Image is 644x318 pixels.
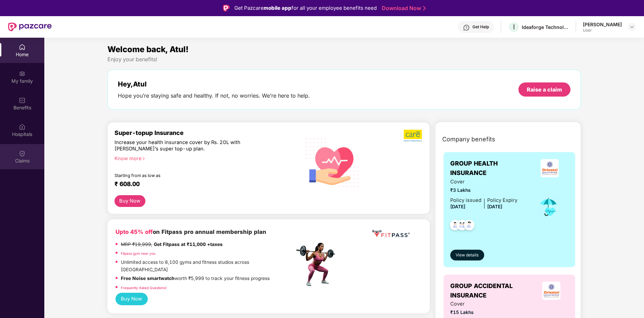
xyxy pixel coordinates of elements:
button: View details [450,250,484,260]
div: Starting from as low as [114,173,266,178]
img: svg+xml;base64,PHN2ZyB4bWxucz0iaHR0cDovL3d3dy53My5vcmcvMjAwMC9zdmciIHdpZHRoPSI0OC45MTUiIGhlaWdodD... [454,218,470,234]
a: Fitpass gym near you [121,251,155,255]
span: Welcome back, Atul! [107,44,189,54]
span: ₹15 Lakhs [450,309,517,316]
span: Cover [450,300,517,308]
a: Frequently Asked Questions! [121,286,167,290]
button: Buy Now [114,195,145,207]
img: fpp.png [294,241,341,288]
img: insurerLogo [542,282,560,300]
p: Unlimited access to 8,100 gyms and fitness studios across [GEOGRAPHIC_DATA] [121,259,294,273]
img: svg+xml;base64,PHN2ZyBpZD0iSG9zcGl0YWxzIiB4bWxucz0iaHR0cDovL3d3dy53My5vcmcvMjAwMC9zdmciIHdpZHRoPS... [19,123,26,130]
span: I [513,23,515,31]
div: [PERSON_NAME] [583,21,622,28]
div: Hope you’re staying safe and healthy. If not, no worries. We’re here to help. [118,92,310,99]
img: svg+xml;base64,PHN2ZyBpZD0iSG9tZSIgeG1sbnM9Imh0dHA6Ly93d3cudzMub3JnLzIwMDAvc3ZnIiB3aWR0aD0iMjAiIG... [19,44,26,50]
span: Cover [450,178,517,186]
img: Logo [223,5,230,11]
b: on Fitpass pro annual membership plan [116,228,266,235]
img: svg+xml;base64,PHN2ZyB4bWxucz0iaHR0cDovL3d3dy53My5vcmcvMjAwMC9zdmciIHhtbG5zOnhsaW5rPSJodHRwOi8vd3... [301,130,365,195]
b: Upto 45% off [116,228,153,235]
img: New Pazcare Logo [8,23,52,31]
span: [DATE] [450,204,465,209]
span: GROUP HEALTH INSURANCE [450,159,531,178]
img: insurerLogo [541,159,559,177]
img: svg+xml;base64,PHN2ZyB3aWR0aD0iMjAiIGhlaWdodD0iMjAiIHZpZXdCb3g9IjAgMCAyMCAyMCIgZmlsbD0ibm9uZSIgeG... [19,70,26,77]
span: [DATE] [487,204,502,209]
div: Know more [114,155,290,160]
strong: Get Fitpass at ₹11,000 +taxes [154,242,223,247]
img: svg+xml;base64,PHN2ZyB4bWxucz0iaHR0cDovL3d3dy53My5vcmcvMjAwMC9zdmciIHdpZHRoPSI0OC45NDMiIGhlaWdodD... [461,218,477,234]
img: icon [538,196,559,218]
span: GROUP ACCIDENTAL INSURANCE [450,281,534,301]
div: Super-topup Insurance [114,129,294,136]
img: fppp.png [371,227,411,240]
div: User [583,28,622,33]
div: Raise a claim [527,86,562,93]
div: Policy Expiry [487,197,517,204]
img: svg+xml;base64,PHN2ZyBpZD0iQmVuZWZpdHMiIHhtbG5zPSJodHRwOi8vd3d3LnczLm9yZy8yMDAwL3N2ZyIgd2lkdGg9Ij... [19,97,26,104]
button: Buy Now [116,293,148,305]
div: Policy issued [450,197,481,204]
div: Increase your health insurance cover by Rs. 20L with [PERSON_NAME]’s super top-up plan. [114,139,265,152]
img: svg+xml;base64,PHN2ZyBpZD0iSGVscC0zMngzMiIgeG1sbnM9Imh0dHA6Ly93d3cudzMub3JnLzIwMDAvc3ZnIiB3aWR0aD... [463,24,470,31]
img: svg+xml;base64,PHN2ZyBpZD0iQ2xhaW0iIHhtbG5zPSJodHRwOi8vd3d3LnczLm9yZy8yMDAwL3N2ZyIgd2lkdGg9IjIwIi... [19,150,26,157]
img: b5dec4f62d2307b9de63beb79f102df3.png [404,129,423,142]
strong: Free Noise smartwatch [121,276,175,281]
span: View details [456,252,478,258]
a: Download Now [382,5,424,12]
img: svg+xml;base64,PHN2ZyBpZD0iRHJvcGRvd24tMzJ4MzIiIHhtbG5zPSJodHRwOi8vd3d3LnczLm9yZy8yMDAwL3N2ZyIgd2... [629,24,635,30]
span: Company benefits [442,135,495,144]
div: Hey, Atul [118,80,310,88]
del: MRP ₹19,999, [121,242,152,247]
img: Stroke [423,5,426,12]
img: svg+xml;base64,PHN2ZyB4bWxucz0iaHR0cDovL3d3dy53My5vcmcvMjAwMC9zdmciIHdpZHRoPSI0OC45NDMiIGhlaWdodD... [447,218,463,234]
div: Enjoy your benefits! [107,56,581,63]
div: Get Help [472,24,489,30]
p: worth ₹5,999 to track your fitness progress [121,275,270,282]
span: ₹3 Lakhs [450,187,517,194]
div: ₹ 608.00 [114,180,288,188]
div: Get Pazcare for all your employee benefits need [234,4,377,12]
span: right [142,157,145,161]
strong: mobile app [264,5,291,11]
div: Ideaforge Technology Ltd [522,24,569,30]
